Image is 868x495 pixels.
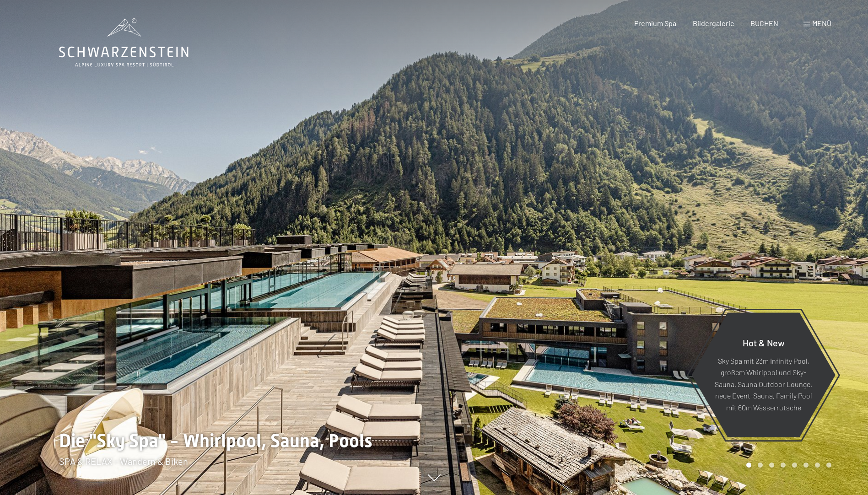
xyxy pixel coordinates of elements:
a: Hot & New Sky Spa mit 23m Infinity Pool, großem Whirlpool und Sky-Sauna, Sauna Outdoor Lounge, ne... [691,312,836,438]
div: Carousel Page 8 [826,463,831,468]
div: Carousel Page 3 [769,463,774,468]
a: Bildergalerie [693,19,734,27]
div: Carousel Pagination [743,463,831,468]
div: Carousel Page 1 (Current Slide) [746,463,751,468]
p: Sky Spa mit 23m Infinity Pool, großem Whirlpool und Sky-Sauna, Sauna Outdoor Lounge, neue Event-S... [714,355,813,413]
div: Carousel Page 4 [781,463,786,468]
span: Menü [812,19,831,27]
a: Premium Spa [634,19,676,27]
span: Hot & New [743,337,785,348]
div: Carousel Page 7 [815,463,820,468]
div: Carousel Page 5 [792,463,797,468]
div: Carousel Page 6 [803,463,809,468]
a: BUCHEN [750,19,778,27]
div: Carousel Page 2 [758,463,763,468]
